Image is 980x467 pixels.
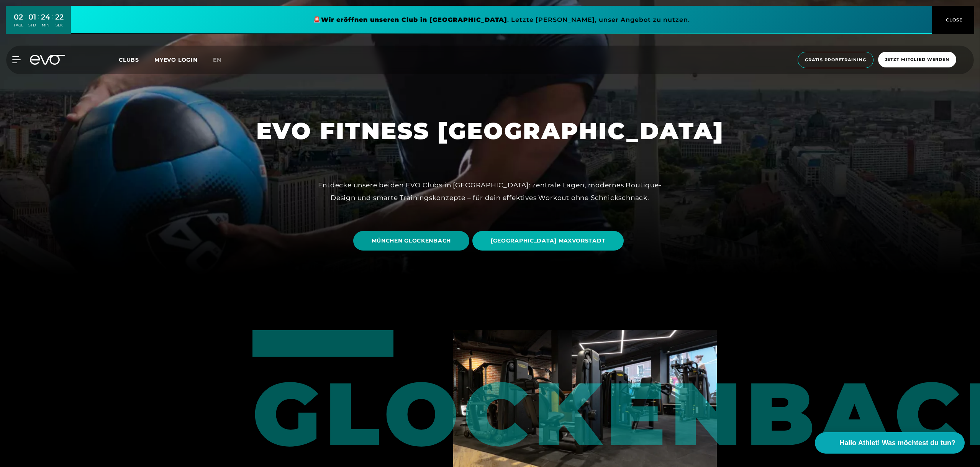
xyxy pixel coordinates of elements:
[28,23,36,28] div: STD
[815,432,965,454] button: Hallo Athlet! Was möchtest du tun?
[38,12,39,33] div: :
[55,23,64,28] div: SEK
[119,56,139,63] span: Clubs
[252,330,358,458] div: Glockenbach
[805,57,866,63] span: Gratis Probetraining
[876,52,959,68] a: Jetzt Mitglied werden
[13,11,23,23] div: 02
[154,56,198,63] a: MYEVO LOGIN
[213,56,221,63] span: en
[119,56,154,63] a: Clubs
[41,11,50,23] div: 24
[41,23,50,28] div: MIN
[13,23,23,28] div: TAGE
[944,16,963,23] span: CLOSE
[885,56,949,63] span: Jetzt Mitglied werden
[256,116,724,146] h1: EVO FITNESS [GEOGRAPHIC_DATA]
[55,11,64,23] div: 22
[839,438,955,448] span: Hallo Athlet! Was möchtest du tun?
[491,237,605,245] span: [GEOGRAPHIC_DATA] MAXVORSTADT
[472,225,627,256] a: [GEOGRAPHIC_DATA] MAXVORSTADT
[318,179,662,204] div: Entdecke unsere beiden EVO Clubs in [GEOGRAPHIC_DATA]: zentrale Lagen, modernes Boutique-Design u...
[25,12,26,33] div: :
[28,11,36,23] div: 01
[52,12,53,33] div: :
[932,6,974,34] button: CLOSE
[213,56,231,64] a: en
[372,237,451,245] span: MÜNCHEN GLOCKENBACH
[795,52,876,68] a: Gratis Probetraining
[353,225,472,256] a: MÜNCHEN GLOCKENBACH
